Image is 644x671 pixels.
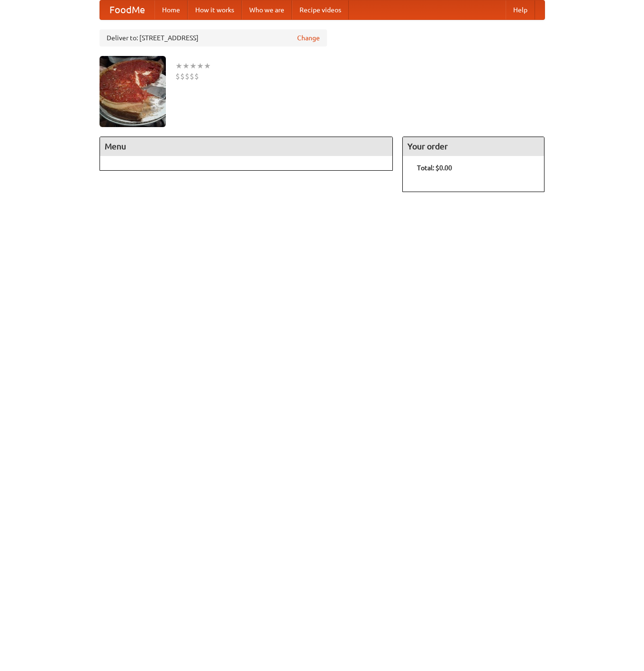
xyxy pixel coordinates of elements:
a: How it works [188,0,242,19]
a: FoodMe [100,0,154,19]
h4: Your order [403,137,544,156]
li: ★ [175,61,182,71]
b: Total: $0.00 [417,164,452,172]
h4: Menu [100,137,393,156]
li: $ [194,71,199,82]
li: ★ [182,61,190,71]
a: Who we are [242,0,292,19]
a: Change [297,33,320,43]
a: Home [154,0,188,19]
li: $ [175,71,180,82]
li: $ [185,71,190,82]
a: Recipe videos [292,0,349,19]
img: angular.jpg [100,56,166,127]
li: ★ [190,61,197,71]
div: Deliver to: [STREET_ADDRESS] [100,29,327,46]
li: ★ [197,61,204,71]
li: ★ [204,61,211,71]
li: $ [180,71,185,82]
li: $ [190,71,194,82]
a: Help [506,0,535,19]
